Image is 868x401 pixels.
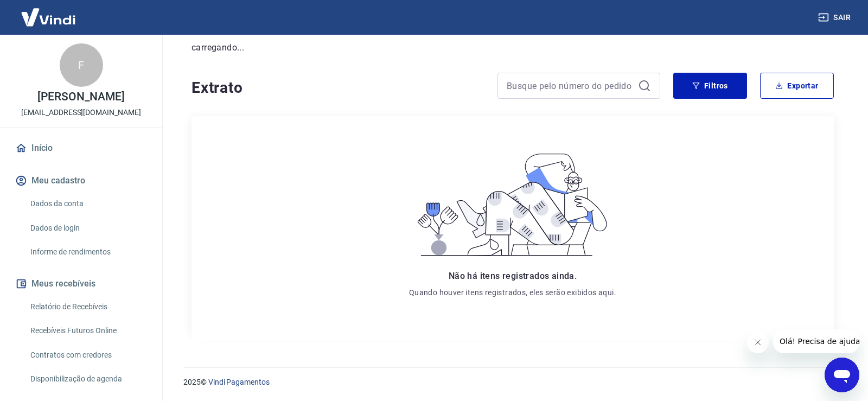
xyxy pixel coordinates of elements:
[26,193,149,215] a: Dados da conta
[760,73,834,99] button: Exportar
[773,329,859,353] iframe: Mensagem da empresa
[60,43,103,87] div: F
[409,287,616,298] p: Quando houver itens registrados, eles serão exibidos aqui.
[13,272,149,296] button: Meus recebíveis
[208,378,270,386] a: Vindi Pagamentos
[13,169,149,193] button: Meu cadastro
[26,344,149,366] a: Contratos com credores
[183,377,842,388] p: 2025 ©
[507,78,634,94] input: Busque pelo número do pedido
[26,217,149,239] a: Dados de login
[21,107,141,118] p: [EMAIL_ADDRESS][DOMAIN_NAME]
[26,241,149,263] a: Informe de rendimentos
[13,136,149,160] a: Início
[13,1,84,34] img: Vindi
[747,332,769,353] iframe: Fechar mensagem
[26,296,149,318] a: Relatório de Recebíveis
[26,368,149,390] a: Disponibilização de agenda
[192,77,484,99] h4: Extrato
[37,91,124,103] p: [PERSON_NAME]
[673,73,747,99] button: Filtros
[449,271,577,281] span: Não há itens registrados ainda.
[825,358,859,392] iframe: Botão para abrir a janela de mensagens
[816,8,855,28] button: Sair
[192,41,834,54] p: carregando...
[7,8,91,16] span: Olá! Precisa de ajuda?
[26,320,149,342] a: Recebíveis Futuros Online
